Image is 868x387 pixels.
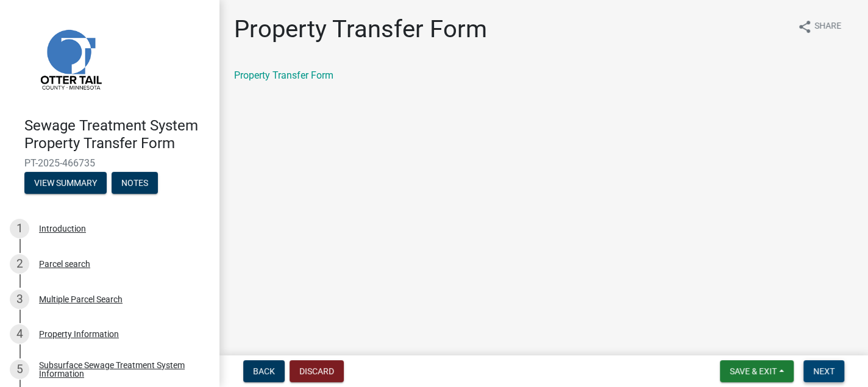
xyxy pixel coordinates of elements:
img: Otter Tail County, Minnesota [24,13,116,104]
div: Property Information [39,330,119,338]
button: Save & Exit [720,360,794,382]
span: Back [253,366,275,376]
i: share [797,20,812,34]
h1: Property Transfer Form [234,15,487,44]
button: View Summary [24,172,107,194]
div: 2 [10,254,29,274]
div: Introduction [39,224,86,233]
button: Next [803,360,844,382]
button: Discard [290,360,344,382]
div: 5 [10,360,29,379]
div: Multiple Parcel Search [39,295,123,304]
span: Next [813,366,834,376]
span: Save & Exit [730,366,777,376]
div: 4 [10,324,29,344]
div: Parcel search [39,260,90,268]
button: Notes [112,172,158,194]
div: Subsurface Sewage Treatment System Information [39,361,200,378]
h4: Sewage Treatment System Property Transfer Form [24,117,210,152]
div: 1 [10,219,29,238]
wm-modal-confirm: Summary [24,179,107,188]
button: Back [243,360,285,382]
span: PT-2025-466735 [24,157,195,169]
button: shareShare [788,15,851,38]
wm-modal-confirm: Notes [112,179,158,188]
a: Property Transfer Form [234,69,333,81]
div: 3 [10,289,29,309]
span: Share [814,20,841,34]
